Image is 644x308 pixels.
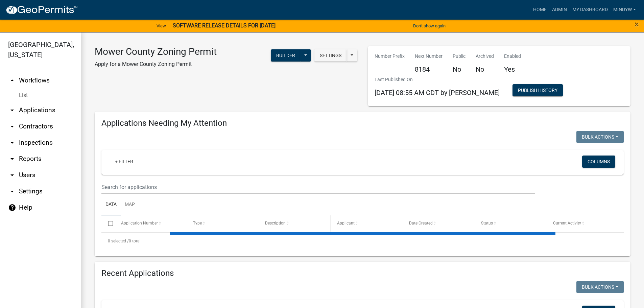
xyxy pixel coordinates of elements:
[410,20,448,31] button: Don't show again
[121,221,158,226] span: Application Number
[576,281,624,293] button: Bulk Actions
[101,118,624,128] h4: Applications Needing My Attention
[409,221,433,226] span: Date Created
[173,22,276,29] strong: SOFTWARE RELEASE DETAILS FOR [DATE]
[504,53,521,60] p: Enabled
[114,215,186,232] datatable-header-cell: Application Number
[108,239,129,243] span: 0 selected /
[553,221,581,226] span: Current Activity
[570,3,611,16] a: My Dashboard
[271,49,301,62] button: Builder
[8,106,16,114] i: arrow_drop_down
[453,65,466,73] h5: No
[453,53,466,60] p: Public
[8,204,16,212] i: help
[101,233,624,250] div: 0 total
[121,194,139,216] a: Map
[95,60,217,68] p: Apply for a Mower County Zoning Permit
[186,215,258,232] datatable-header-cell: Type
[314,49,347,62] button: Settings
[504,65,521,73] h5: Yes
[193,221,202,226] span: Type
[265,221,286,226] span: Description
[375,53,405,60] p: Number Prefix
[101,194,121,216] a: Data
[337,221,355,226] span: Applicant
[101,268,624,278] h4: Recent Applications
[375,89,500,97] span: [DATE] 08:55 AM CDT by [PERSON_NAME]
[476,65,494,73] h5: No
[403,215,475,232] datatable-header-cell: Date Created
[635,20,639,28] button: Close
[331,215,403,232] datatable-header-cell: Applicant
[512,84,563,96] button: Publish History
[8,139,16,147] i: arrow_drop_down
[611,3,639,16] a: mindyw
[8,155,16,163] i: arrow_drop_down
[110,156,139,168] a: + Filter
[475,215,547,232] datatable-header-cell: Status
[415,65,443,73] h5: 8184
[95,46,217,57] h3: Mower County Zoning Permit
[635,20,639,29] span: ×
[481,221,493,226] span: Status
[8,171,16,179] i: arrow_drop_down
[512,88,563,93] wm-modal-confirm: Workflow Publish History
[8,187,16,195] i: arrow_drop_down
[476,53,494,60] p: Archived
[547,215,619,232] datatable-header-cell: Current Activity
[259,215,331,232] datatable-header-cell: Description
[415,53,443,60] p: Next Number
[101,180,535,194] input: Search for applications
[582,156,615,168] button: Columns
[530,3,549,16] a: Home
[8,122,16,131] i: arrow_drop_down
[576,131,624,143] button: Bulk Actions
[8,76,16,85] i: arrow_drop_up
[375,76,500,83] p: Last Published On
[101,215,114,232] datatable-header-cell: Select
[549,3,570,16] a: Admin
[154,20,169,31] a: View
